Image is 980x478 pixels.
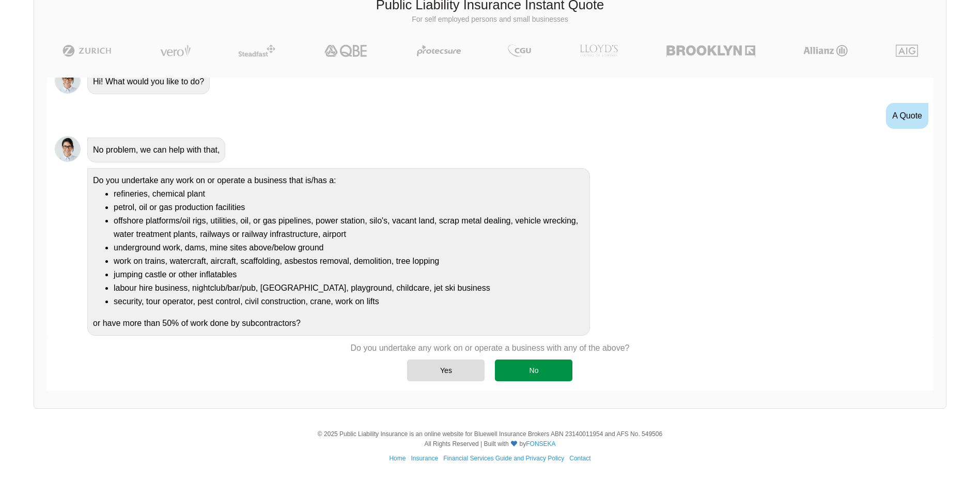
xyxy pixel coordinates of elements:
[114,187,584,201] li: refineries, chemical plant
[389,455,406,462] a: Home
[114,241,584,255] li: underground work, dams, mine sites above/below ground
[58,44,116,57] img: Zurich | Public Liability Insurance
[504,44,535,57] img: CGU | Public Liability Insurance
[411,455,438,462] a: Insurance
[351,342,630,354] p: Do you undertake any work on or operate a business with any of the above?
[87,168,590,336] div: Do you undertake any work on or operate a business that is/has a: or have more than 50% of work d...
[569,455,590,462] a: Contact
[114,214,584,241] li: offshore platforms/oil rigs, utilities, oil, or gas pipelines, power station, silo's, vacant land...
[526,440,555,447] a: FONSEKA
[892,44,922,57] img: AIG | Public Liability Insurance
[574,44,624,57] img: LLOYD's | Public Liability Insurance
[114,295,584,308] li: security, tour operator, pest control, civil construction, crane, work on lifts
[42,14,938,25] p: For self employed persons and small businesses
[886,103,928,129] div: A Quote
[318,44,374,57] img: QBE | Public Liability Insurance
[495,360,572,381] div: No
[413,44,465,57] img: Protecsure | Public Liability Insurance
[155,44,195,57] img: Vero | Public Liability Insurance
[87,69,210,94] div: Hi! What would you like to do?
[407,360,485,381] div: Yes
[443,455,564,462] a: Financial Services Guide and Privacy Policy
[87,138,225,162] div: No problem, we can help with that,
[55,68,81,94] img: Chatbot | PLI
[234,44,279,57] img: Steadfast | Public Liability Insurance
[114,268,584,281] li: jumping castle or other inflatables
[114,281,584,295] li: labour hire business, nightclub/bar/pub, [GEOGRAPHIC_DATA], playground, childcare, jet ski business
[114,255,584,268] li: work on trains, watercraft, aircraft, scaffolding, asbestos removal, demolition, tree lopping
[662,44,759,57] img: Brooklyn | Public Liability Insurance
[55,136,81,162] img: Chatbot | PLI
[114,201,584,214] li: petrol, oil or gas production facilities
[798,44,853,57] img: Allianz | Public Liability Insurance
